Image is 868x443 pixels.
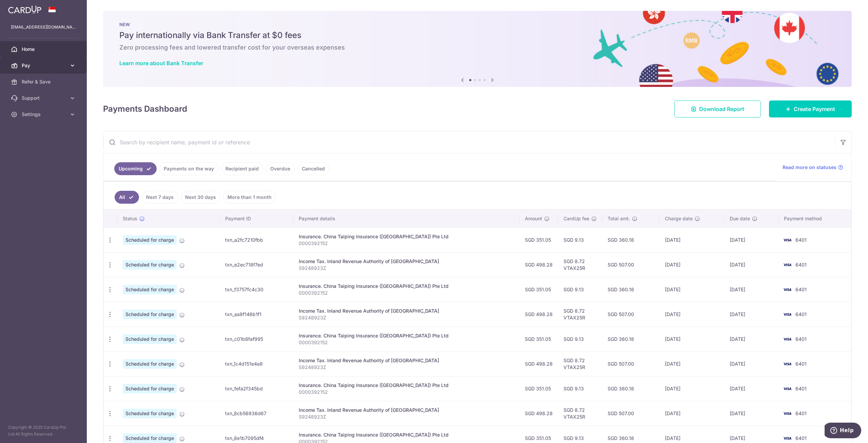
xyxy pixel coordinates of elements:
[665,215,693,222] span: Charge date
[795,262,807,267] span: 6401
[299,308,514,314] div: Income Tax. Inland Revenue Authority of [GEOGRAPHIC_DATA]
[558,277,602,302] td: SGD 9.13
[674,100,761,117] a: Download Report
[602,401,659,426] td: SGD 507.00
[114,162,157,175] a: Upcoming
[659,227,724,252] td: [DATE]
[602,327,659,351] td: SGD 360.18
[123,310,177,319] span: Scheduled for charge
[558,327,602,351] td: SGD 9.13
[266,162,295,175] a: Overdue
[519,351,558,376] td: SGD 498.28
[123,260,177,270] span: Scheduled for charge
[22,46,66,53] span: Home
[22,78,66,85] span: Refer & Save
[221,162,263,175] a: Recipient paid
[564,215,589,222] span: CardUp fee
[299,339,514,346] p: 0000392152
[22,95,66,101] span: Support
[783,164,836,171] span: Read more on statuses
[220,401,293,426] td: txn_8cb56936d67
[181,191,220,204] a: Next 30 days
[103,11,852,87] img: Bank transfer banner
[159,162,218,175] a: Payments on the way
[795,287,807,292] span: 6401
[519,302,558,327] td: SGD 498.28
[602,351,659,376] td: SGD 507.00
[299,233,514,240] div: Insurance. China Taiping Insurance ([GEOGRAPHIC_DATA]) Pte Ltd
[299,413,514,420] p: S9248923Z
[115,191,139,204] a: All
[142,191,178,204] a: Next 7 days
[781,385,794,393] img: Bank Card
[519,327,558,351] td: SGD 351.05
[825,423,861,440] iframe: Opens a widget where you can find more information
[519,227,558,252] td: SGD 351.05
[22,62,66,69] span: Pay
[724,252,778,277] td: [DATE]
[783,164,843,171] a: Read more on statuses
[781,335,794,343] img: Bank Card
[103,103,187,115] h4: Payments Dashboard
[220,351,293,376] td: txn_1c4d151e4e8
[299,364,514,371] p: S9248923Z
[299,407,514,413] div: Income Tax. Inland Revenue Authority of [GEOGRAPHIC_DATA]
[602,302,659,327] td: SGD 507.00
[220,210,293,227] th: Payment ID
[220,227,293,252] td: txn_a2fc7210fbb
[123,334,177,344] span: Scheduled for charge
[299,265,514,272] p: S9248923Z
[730,215,750,222] span: Due date
[781,310,794,318] img: Bank Card
[781,360,794,368] img: Bank Card
[299,332,514,339] div: Insurance. China Taiping Insurance ([GEOGRAPHIC_DATA]) Pte Ltd
[519,401,558,426] td: SGD 498.28
[299,382,514,389] div: Insurance. China Taiping Insurance ([GEOGRAPHIC_DATA]) Pte Ltd
[659,376,724,401] td: [DATE]
[724,227,778,252] td: [DATE]
[769,100,852,117] a: Create Payment
[659,327,724,351] td: [DATE]
[602,376,659,401] td: SGD 360.18
[123,433,177,443] span: Scheduled for charge
[558,351,602,376] td: SGD 8.72 VTAX25R
[220,327,293,351] td: txn_c01b8faf995
[22,111,66,118] span: Settings
[558,252,602,277] td: SGD 8.72 VTAX25R
[558,401,602,426] td: SGD 8.72 VTAX25R
[293,210,519,227] th: Payment details
[123,215,137,222] span: Status
[724,302,778,327] td: [DATE]
[602,227,659,252] td: SGD 360.18
[299,431,514,438] div: Insurance. China Taiping Insurance ([GEOGRAPHIC_DATA]) Pte Ltd
[558,227,602,252] td: SGD 9.13
[602,277,659,302] td: SGD 360.18
[220,252,293,277] td: txn_e2ec718f7ed
[223,191,276,204] a: More than 1 month
[299,283,514,290] div: Insurance. China Taiping Insurance ([GEOGRAPHIC_DATA]) Pte Ltd
[123,384,177,393] span: Scheduled for charge
[795,410,807,416] span: 6401
[123,235,177,245] span: Scheduled for charge
[795,237,807,243] span: 6401
[724,351,778,376] td: [DATE]
[299,389,514,395] p: 0000392152
[795,361,807,367] span: 6401
[123,285,177,294] span: Scheduled for charge
[519,277,558,302] td: SGD 351.05
[781,409,794,418] img: Bank Card
[795,336,807,342] span: 6401
[659,252,724,277] td: [DATE]
[608,215,630,222] span: Total amt.
[778,210,851,227] th: Payment method
[299,357,514,364] div: Income Tax. Inland Revenue Authority of [GEOGRAPHIC_DATA]
[519,376,558,401] td: SGD 351.05
[8,5,41,14] img: CardUp
[11,24,76,31] p: [EMAIL_ADDRESS][DOMAIN_NAME]
[724,277,778,302] td: [DATE]
[781,434,794,442] img: Bank Card
[659,401,724,426] td: [DATE]
[119,43,835,52] h6: Zero processing fees and lowered transfer cost for your overseas expenses
[119,22,835,27] p: NEW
